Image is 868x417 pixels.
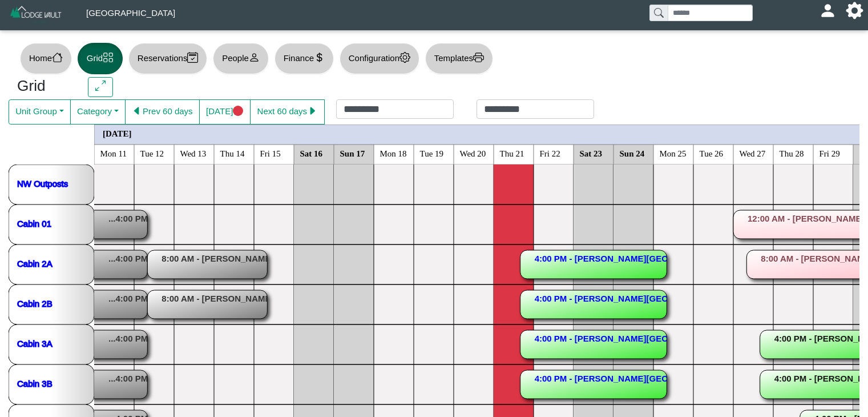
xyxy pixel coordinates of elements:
text: [DATE] [103,129,132,138]
svg: arrows angle expand [95,81,106,91]
text: Fri 22 [540,149,560,158]
svg: caret left fill [132,106,143,117]
text: Sun 24 [620,149,645,158]
a: Cabin 2B [17,298,53,308]
svg: printer [473,52,484,63]
h3: Grid [17,77,71,95]
svg: gear fill [850,6,859,15]
button: Reservationscalendar2 check [128,43,207,74]
svg: circle fill [233,106,244,117]
button: Templatesprinter [425,43,493,74]
text: Mon 18 [380,149,407,158]
svg: currency dollar [314,52,325,63]
a: Cabin 3B [17,378,53,388]
svg: calendar2 check [187,52,198,63]
text: Thu 28 [780,149,804,158]
svg: person fill [823,6,832,15]
text: Sun 17 [340,149,365,158]
text: Sat 23 [580,149,603,158]
button: Financecurrency dollar [274,43,334,74]
button: Unit Group [9,99,71,125]
text: Tue 12 [140,149,164,158]
button: Peopleperson [213,43,268,74]
text: Thu 21 [500,149,524,158]
button: caret left fillPrev 60 days [125,99,200,125]
button: arrows angle expand [88,77,112,98]
svg: person [249,52,260,63]
text: Mon 25 [660,149,687,158]
text: Wed 27 [740,149,766,158]
input: Check out [477,99,594,119]
button: Next 60 dayscaret right fill [250,99,325,125]
button: Category [70,99,126,125]
svg: caret right fill [307,106,318,117]
text: Thu 14 [220,149,245,158]
a: Cabin 2A [17,258,53,268]
a: Cabin 01 [17,218,51,228]
svg: house [52,52,63,63]
svg: gear [399,52,410,63]
text: Sat 16 [300,149,323,158]
text: Wed 13 [180,149,207,158]
a: NW Outposts [17,178,68,188]
button: Configurationgear [340,43,419,74]
button: Gridgrid [78,43,123,74]
button: Homehouse [20,43,72,74]
text: Mon 11 [100,149,127,158]
svg: grid [103,52,114,63]
text: Tue 19 [420,149,444,158]
text: Wed 20 [460,149,486,158]
a: Cabin 3A [17,338,53,348]
text: Fri 29 [819,149,840,158]
img: Z [9,5,63,25]
button: [DATE]circle fill [199,99,251,125]
text: Tue 26 [700,149,724,158]
text: Fri 15 [260,149,281,158]
svg: search [654,8,663,17]
input: Check in [336,99,454,119]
